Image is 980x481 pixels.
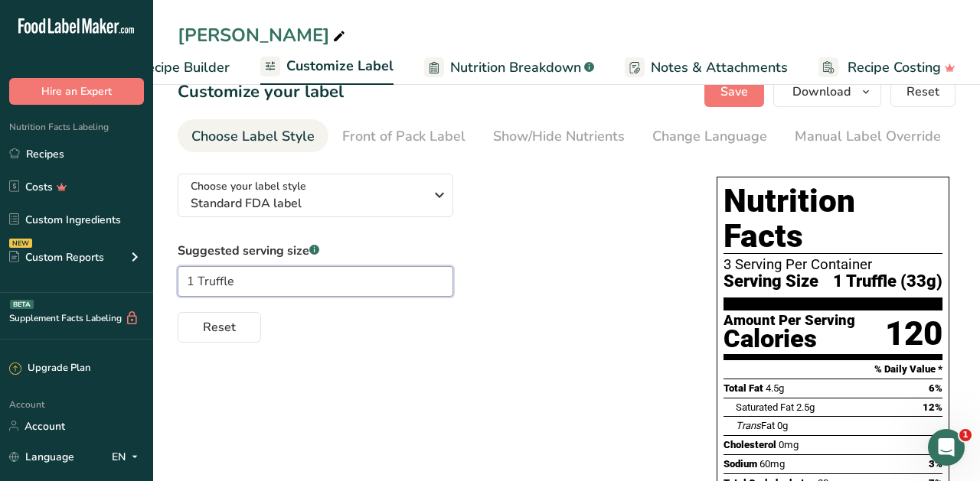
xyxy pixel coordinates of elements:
[929,458,942,470] span: 3%
[109,50,230,85] a: Recipe Builder
[906,83,939,101] span: Reset
[848,57,941,78] span: Recipe Costing
[736,401,794,413] span: Saturated Fat
[191,178,306,194] span: Choose your label style
[923,401,942,413] span: 12%
[9,444,74,470] a: Language
[724,328,855,350] div: Calories
[792,83,851,101] span: Download
[736,420,761,431] i: Trans
[724,257,942,272] div: 3 Serving Per Container
[203,318,236,336] span: Reset
[10,300,34,309] div: BETA
[704,76,764,107] button: Save
[796,401,815,413] span: 2.5g
[178,174,453,217] button: Choose your label style Standard FDA label
[759,458,785,470] span: 60mg
[138,57,230,78] span: Recipe Builder
[833,272,942,291] span: 1 Truffle (33g)
[286,56,394,76] span: Customize Label
[724,458,757,470] span: Sodium
[779,439,799,450] span: 0mg
[959,429,972,441] span: 1
[652,126,767,147] div: Change Language
[9,249,104,265] div: Custom Reports
[9,239,32,248] div: NEW
[191,126,315,147] div: Choose Label Style
[260,49,394,86] a: Customize Label
[928,429,965,466] iframe: Intercom live chat
[724,360,942,379] section: % Daily Value *
[191,194,424,213] span: Standard FDA label
[342,126,465,147] div: Front of Pack Label
[9,78,144,105] button: Hire an Expert
[890,76,955,107] button: Reset
[493,126,625,147] div: Show/Hide Nutrients
[625,50,788,85] a: Notes & Attachments
[885,314,942,354] div: 120
[424,50,594,85] a: Nutrition Breakdown
[178,80,344,105] h1: Customize your label
[9,361,90,376] div: Upgrade Plan
[773,76,881,107] button: Download
[724,382,763,394] span: Total Fat
[777,420,788,431] span: 0g
[450,57,581,78] span: Nutrition Breakdown
[178,21,348,49] div: [PERSON_NAME]
[724,184,942,254] h1: Nutrition Facts
[112,447,144,466] div: EN
[724,314,855,328] div: Amount Per Serving
[178,242,453,260] label: Suggested serving size
[720,83,748,101] span: Save
[724,439,776,450] span: Cholesterol
[651,57,788,78] span: Notes & Attachments
[724,272,818,291] span: Serving Size
[818,50,955,85] a: Recipe Costing
[736,420,775,431] span: Fat
[929,382,942,394] span: 6%
[795,126,941,147] div: Manual Label Override
[178,312,261,343] button: Reset
[766,382,784,394] span: 4.5g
